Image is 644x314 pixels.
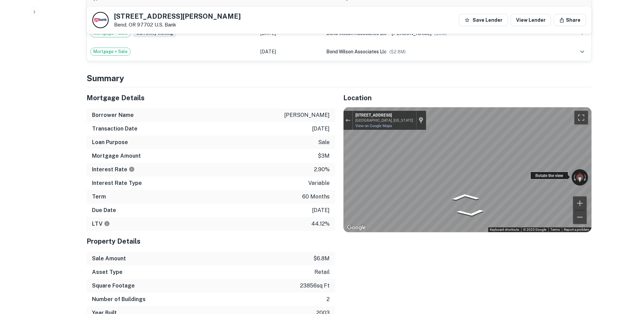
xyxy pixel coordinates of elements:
h6: Loan Purpose [92,138,128,146]
a: View on Google Maps [355,124,392,128]
div: [STREET_ADDRESS] [355,113,413,118]
a: U.s. Bank [154,22,176,28]
h5: [STREET_ADDRESS][PERSON_NAME] [114,13,241,20]
div: Map [344,107,591,232]
svg: The interest rates displayed on the website are for informational purposes only and may be report... [129,166,135,172]
h6: Due Date [92,206,116,214]
p: [PERSON_NAME] [284,111,330,119]
button: expand row [576,46,588,57]
td: [DATE] [257,6,323,24]
p: sale [318,138,330,146]
h6: Mortgage Amount [92,152,141,160]
a: Open this area in Google Maps (opens a new window) [345,223,368,232]
h5: Location [343,93,592,103]
p: 44.12% [311,220,330,228]
p: 2.90% [314,165,330,174]
p: $6.8m [313,255,330,263]
h6: Transaction Date [92,125,137,133]
button: Zoom out [573,210,587,224]
button: Rotate counterclockwise [572,169,576,186]
span: bond wilson associates llc [326,49,387,54]
h6: Number of Buildings [92,295,146,303]
button: Zoom in [573,196,587,210]
h4: Summary [87,72,592,84]
div: Street View [344,107,591,232]
iframe: Chat Widget [610,260,644,292]
h5: Mortgage Details [87,93,335,103]
span: ($ 2.8M ) [389,49,406,54]
h6: Term [92,193,106,201]
h6: LTV [92,220,110,228]
button: Share [554,14,586,26]
span: [PERSON_NAME] [391,31,431,36]
p: $3m [318,152,330,160]
button: Rotate clockwise [583,169,588,186]
img: Google [345,223,368,232]
h6: Interest Rate Type [92,179,142,187]
div: [GEOGRAPHIC_DATA], [US_STATE] [355,118,413,123]
h6: Sale Amount [92,255,126,263]
button: Save Lender [459,14,508,26]
p: 60 months [302,193,330,201]
span: Mortgage + Sale [91,48,130,55]
p: retail [314,268,330,276]
h6: Borrower Name [92,111,134,119]
p: [DATE] [312,125,330,133]
div: Rotate the view [530,172,568,179]
span: © 2025 Google [523,228,546,231]
button: Reset the view [576,169,583,186]
p: 2 [327,295,330,303]
a: Report a problem [564,228,589,231]
td: [DATE] [257,42,323,61]
h5: Property Details [87,236,335,246]
h6: Square Footage [92,282,135,290]
svg: LTVs displayed on the website are for informational purposes only and may be reported incorrectly... [104,221,110,227]
h6: Interest Rate [92,165,135,174]
path: Go South, SW Upper Terrace Dr [448,207,493,219]
p: variable [308,179,330,187]
a: View Lender [511,14,551,26]
p: Bend, OR 97702 [114,22,241,28]
button: Keyboard shortcuts [490,227,519,232]
span: bond wilson associates llc [326,31,387,36]
button: Exit the Street View [344,116,352,125]
path: Go North, SW Upper Terrace Dr [443,191,486,202]
p: 23856 sq ft [300,282,330,290]
button: Toggle fullscreen view [574,111,588,124]
h6: Asset Type [92,268,123,276]
p: [DATE] [312,206,330,214]
a: Terms (opens in new tab) [550,228,560,231]
a: Show location on map [419,117,423,124]
span: ($ 3M ) [434,31,447,36]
